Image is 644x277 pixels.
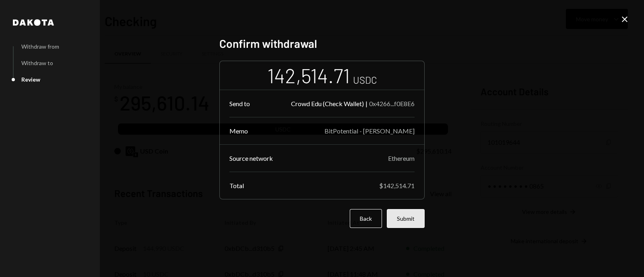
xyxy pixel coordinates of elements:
[324,127,415,135] div: BitPotential - [PERSON_NAME]
[229,154,273,162] div: Source network
[350,209,382,228] button: Back
[21,43,59,50] div: Withdraw from
[365,100,367,107] div: |
[388,154,415,162] div: Ethereum
[21,60,53,66] div: Withdraw to
[369,100,415,107] div: 0x4266...f0E8E6
[229,182,244,189] div: Total
[353,73,377,86] div: USDC
[267,63,350,88] div: 142,514.71
[219,36,425,51] h2: Confirm withdrawal
[379,182,415,189] div: $142,514.71
[291,100,364,107] div: Crowd Edu (Check Wallet)
[229,100,250,107] div: Send to
[387,209,425,228] button: Submit
[21,76,40,83] div: Review
[229,127,248,135] div: Memo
